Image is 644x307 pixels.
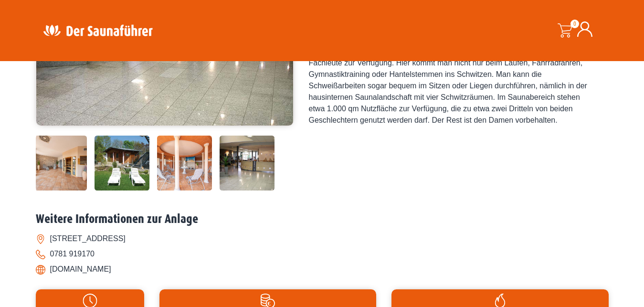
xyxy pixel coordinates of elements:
li: [STREET_ADDRESS] [36,231,609,246]
li: 0781 919170 [36,246,609,262]
div: Den Besuchern des Wellness- und Gesundheitsstudios „Highlight“, am Stadtrand von [GEOGRAPHIC_DATA... [309,34,595,126]
span: 0 [570,20,579,28]
h2: Weitere Informationen zur Anlage [36,212,609,227]
li: [DOMAIN_NAME] [36,262,609,277]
